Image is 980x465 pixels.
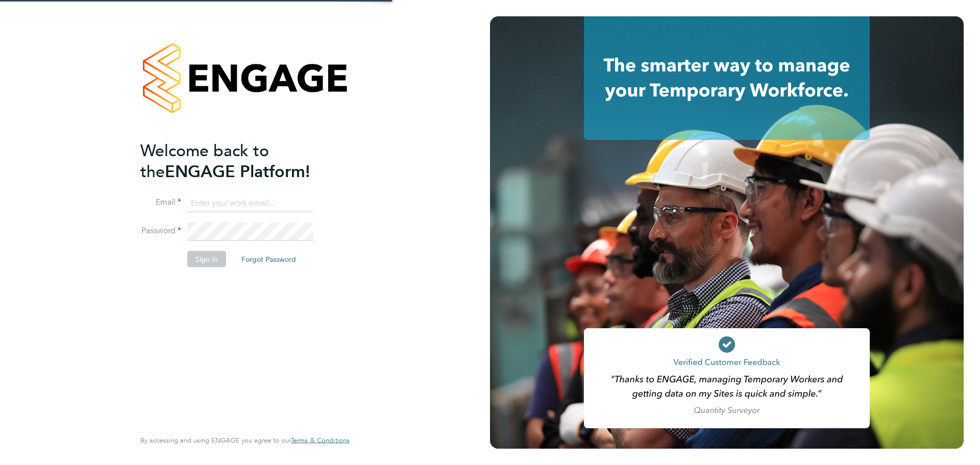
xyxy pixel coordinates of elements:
span: Welcome back to the [140,140,269,181]
label: Email [140,197,181,208]
button: Forgot Password [233,251,304,267]
button: Sign In [187,251,226,267]
span: By accessing and using ENGAGE you agree to our [140,436,350,445]
span: Terms & Conditions [291,436,350,445]
a: Terms & Conditions [291,436,350,445]
input: Enter your work email... [187,194,313,212]
label: Password [140,226,181,236]
h2: ENGAGE Platform! [140,140,339,182]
